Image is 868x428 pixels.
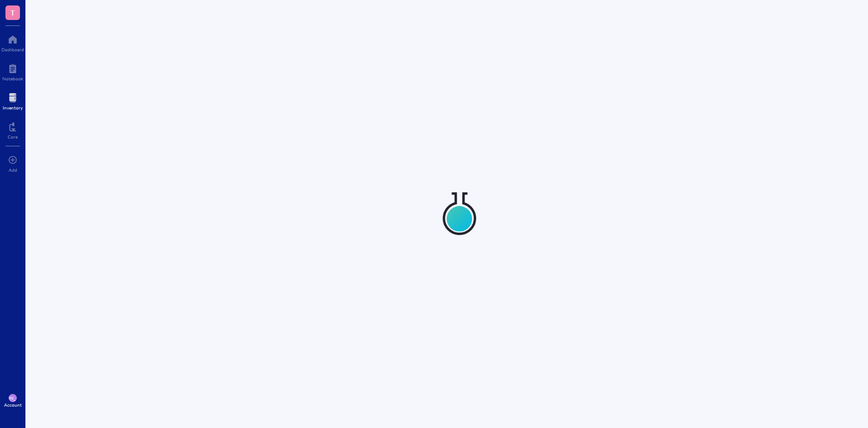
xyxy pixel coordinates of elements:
[3,90,23,110] a: Inventory
[3,105,23,110] div: Inventory
[1,32,24,52] a: Dashboard
[1,47,24,52] div: Dashboard
[10,7,15,18] span: T
[9,167,17,173] div: Add
[8,134,18,139] div: Core
[2,76,23,81] div: Notebook
[8,119,18,139] a: Core
[2,61,23,81] a: Notebook
[4,402,22,408] div: Account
